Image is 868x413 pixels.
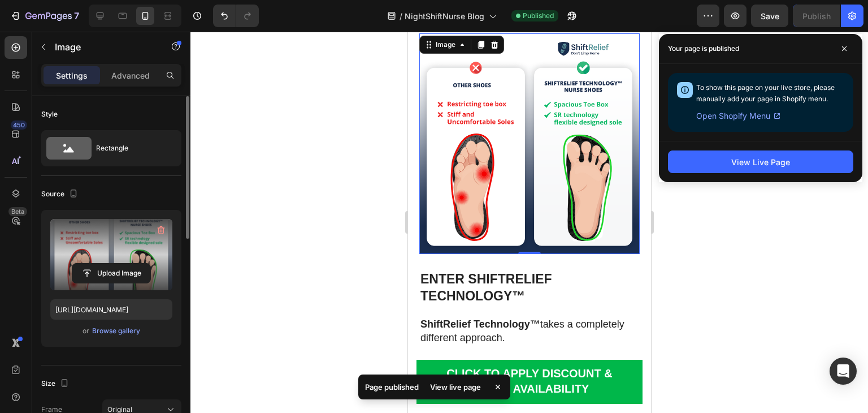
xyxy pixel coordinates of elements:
[74,9,79,23] p: 7
[405,10,484,22] span: NightShiftNurse Blog
[761,11,779,21] span: Save
[92,326,140,336] div: Browse gallery
[696,109,770,123] span: Open Shopify Menu
[696,83,835,103] span: To show this page on your live store, please manually add your page in Shopify menu.
[41,187,80,202] div: Source
[41,376,71,392] div: Size
[751,5,788,27] button: Save
[50,299,172,320] input: https://example.com/image.jpg
[423,379,488,395] div: View live page
[8,207,27,216] div: Beta
[55,40,151,54] p: Image
[72,263,151,283] button: Upload Image
[41,109,58,119] div: Style
[731,156,790,168] div: View Live Page
[400,10,402,22] span: /
[11,121,27,130] div: 450
[523,11,554,21] span: Published
[5,5,84,27] button: 7
[793,5,840,27] button: Publish
[56,70,88,81] p: Settings
[83,324,89,338] span: or
[92,325,141,337] button: Browse gallery
[213,5,259,27] div: Undo/Redo
[96,135,165,161] div: Rectangle
[668,150,853,173] button: View Live Page
[111,70,150,81] p: Advanced
[408,32,651,413] iframe: Design area
[668,43,739,54] p: Your page is published
[365,381,419,393] p: Page published
[830,358,857,385] div: Open Intercom Messenger
[802,10,831,22] div: Publish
